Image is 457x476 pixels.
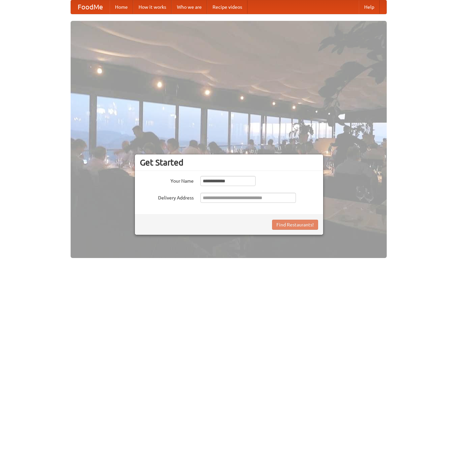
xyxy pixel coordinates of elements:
[140,176,194,184] label: Your Name
[71,0,110,14] a: FoodMe
[207,0,247,14] a: Recipe videos
[272,220,318,230] button: Find Restaurants!
[172,0,207,14] a: Who we are
[140,193,194,201] label: Delivery Address
[110,0,133,14] a: Home
[140,157,318,168] h3: Get Started
[359,0,380,14] a: Help
[133,0,172,14] a: How it works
